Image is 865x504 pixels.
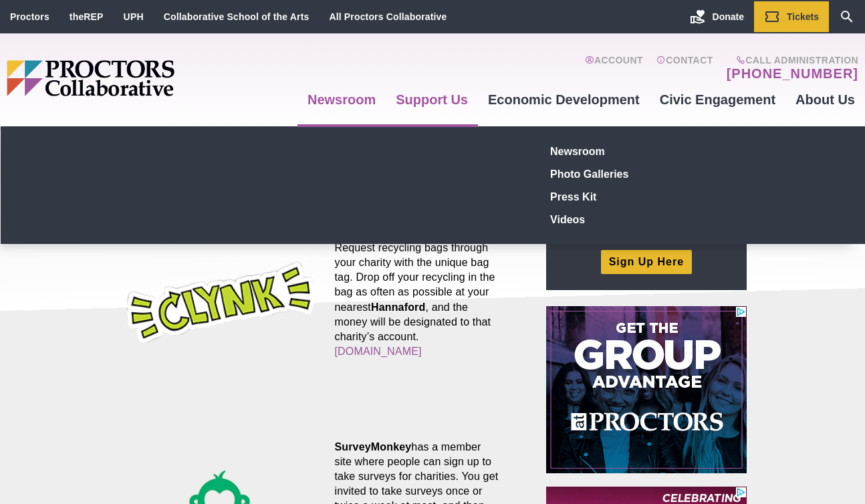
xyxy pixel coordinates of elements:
strong: SurveyMonkey [334,441,411,453]
span: Call Administration [723,55,858,66]
span: Tickets [787,11,819,22]
a: Proctors [10,11,49,22]
a: Contact [656,55,713,82]
strong: Hannaford [371,301,425,313]
a: Civic Engagement [650,82,785,118]
a: Tickets [754,1,829,32]
p: Request recycling bags through your charity with the unique bag tag. Drop off your recycling in t... [334,241,499,359]
a: Videos [545,208,741,231]
a: theREP [70,11,104,22]
img: Proctors logo [7,60,277,96]
a: Support Us [386,82,478,118]
a: About Us [785,82,865,118]
iframe: Advertisement [546,306,747,473]
a: Newsroom [545,140,741,162]
a: [DOMAIN_NAME] [334,346,421,357]
a: UPH [124,11,144,22]
a: All Proctors Collaborative [329,11,447,22]
a: Press Kit [545,185,741,208]
a: Collaborative School of the Arts [164,11,310,22]
a: Search [829,1,865,32]
a: [PHONE_NUMBER] [727,66,858,82]
a: Newsroom [297,82,386,118]
span: Donate [713,11,744,22]
a: Donate [680,1,754,32]
a: Sign Up Here [601,250,692,273]
a: Economic Development [478,82,650,118]
a: Photo Galleries [545,162,741,185]
a: Account [585,55,643,82]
